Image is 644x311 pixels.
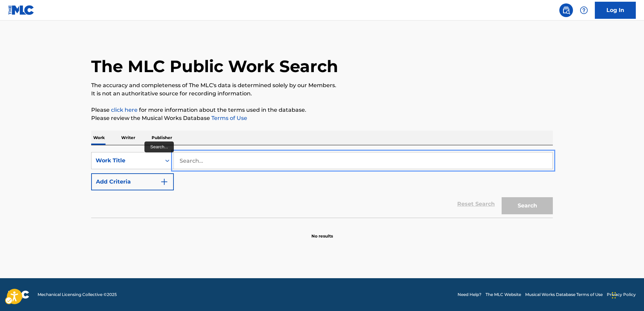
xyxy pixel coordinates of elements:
[610,278,644,311] div: Chat Widget
[595,2,636,19] a: Log In
[612,285,616,306] div: Drag
[210,115,247,121] a: Terms of Use
[91,90,553,98] p: It is not an authoritative source for recording information.
[91,81,553,90] p: The accuracy and completeness of The MLC's data is determined solely by our Members.
[96,157,157,165] div: Work Title
[91,173,174,190] button: Add Criteria
[91,114,553,122] p: Please review the Musical Works Database
[111,107,138,113] a: click here
[610,278,644,311] iframe: Hubspot Iframe
[607,292,636,298] a: Privacy Policy
[91,131,107,145] p: Work
[150,131,174,145] p: Publisher
[562,6,570,14] img: search
[8,5,34,15] img: MLC Logo
[458,292,481,298] a: Need Help?
[174,152,552,169] input: Search...
[160,178,168,186] img: 9d2ae6d4665cec9f34b9.svg
[8,290,29,299] img: logo
[38,292,117,298] span: Mechanical Licensing Collective © 2025
[119,131,137,145] p: Writer
[525,292,603,298] a: Musical Works Database Terms of Use
[161,152,173,169] div: On
[91,56,338,77] h1: The MLC Public Work Search
[486,292,521,298] a: The MLC Website
[580,6,588,14] img: help
[91,152,553,218] form: Search Form
[91,106,553,114] p: Please for more information about the terms used in the database.
[311,225,333,239] p: No results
